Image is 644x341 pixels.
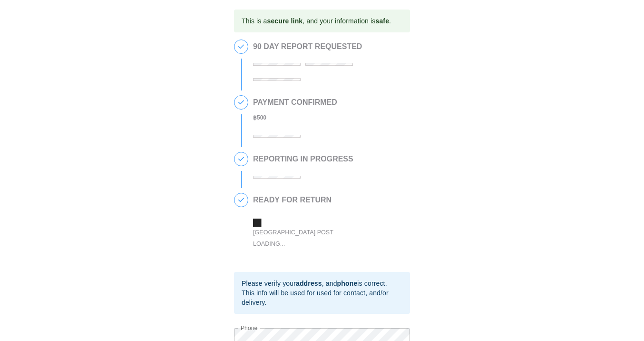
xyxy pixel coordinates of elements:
span: 3 [234,152,248,166]
div: [GEOGRAPHIC_DATA] Post Loading... [253,227,353,249]
b: secure link [267,17,302,25]
b: phone [337,280,358,287]
div: This is a , and your information is . [242,12,391,30]
h2: REPORTING IN PROGRESS [253,155,353,163]
div: Please verify your , and is correct. [242,279,402,288]
span: 4 [234,193,248,207]
h2: 90 DAY REPORT REQUESTED [253,42,405,51]
div: This info will be used for used for contact, and/or delivery. [242,288,402,307]
b: ฿ 500 [253,114,266,121]
h2: PAYMENT CONFIRMED [253,98,337,107]
b: address [296,280,322,287]
h2: READY FOR RETURN [253,196,396,204]
b: safe [375,17,389,25]
span: 2 [234,96,248,109]
span: 1 [234,40,248,53]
